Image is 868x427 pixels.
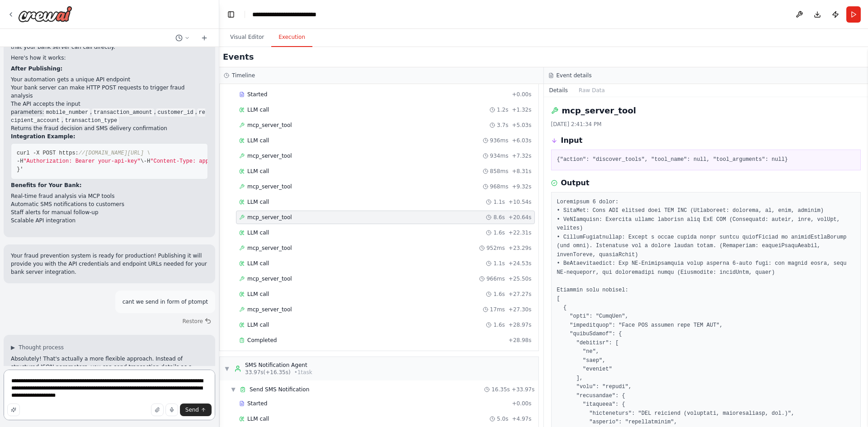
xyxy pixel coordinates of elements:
span: ▼ [231,386,236,393]
span: mcp_server_tool [247,275,292,282]
strong: Benefits for Your Bank: [11,182,82,188]
span: mcp_server_tool [247,214,292,221]
code: recipient_account [11,108,205,125]
li: Your automation gets a unique API endpoint [11,75,208,84]
span: 16.35s [491,386,510,393]
span: + 20.64s [509,214,532,221]
span: Thought process [19,344,64,351]
span: \ [141,158,144,164]
span: "Authorization: Bearer your-api-key" [23,158,140,164]
h3: Timeline [232,72,255,79]
li: Your bank server can make HTTP POST requests to trigger fraud analysis [11,84,208,100]
button: Visual Editor [223,28,271,47]
li: Returns the fraud decision and SMS delivery confirmation [11,124,208,132]
span: + 25.50s [509,275,532,282]
code: mobile_number [44,108,90,117]
span: LLM call [247,415,269,422]
button: Send [180,404,212,416]
button: Start a new chat [197,33,212,43]
span: Started [247,400,267,407]
span: + 24.53s [509,260,532,267]
div: SMS Notification Agent [245,361,312,369]
code: transaction_type [63,117,119,125]
span: 936ms [490,137,509,144]
span: LLM call [247,260,269,267]
p: cant we send in form of ptompt [123,298,208,306]
button: Hide left sidebar [225,8,237,21]
strong: Integration Example: [11,133,75,140]
strong: After Publishing: [11,66,62,72]
span: 1.6s [493,291,505,298]
span: 8.6s [493,214,505,221]
span: -H [17,158,23,164]
p: Your fraud prevention system is ready for production! Publishing it will provide you with the API... [11,252,208,276]
li: Automatic SMS notifications to customers [11,200,208,208]
span: Send [185,406,199,413]
h2: mcp_server_tool [562,104,636,117]
span: + 10.54s [509,198,532,206]
span: + 1.32s [512,106,531,113]
p: Here's how it works: [11,54,208,62]
span: + 5.03s [512,122,531,129]
img: Logo [18,6,72,22]
button: Restore [179,315,215,328]
span: "Content-Type: application/json" [150,158,254,164]
span: 5.0s [497,415,508,422]
button: Details [544,84,574,97]
span: + 22.31s [509,229,532,236]
span: + 6.03s [512,137,531,144]
li: Real-time fraud analysis via MCP tools [11,192,208,200]
button: Raw Data [573,84,610,97]
span: LLM call [247,137,269,144]
code: transaction_amount [92,108,154,117]
span: + 23.29s [509,244,532,252]
span: + 9.32s [512,183,531,190]
button: Click to speak your automation idea [165,404,178,416]
span: //[DOMAIN_NAME][URL] \ [79,150,150,156]
span: + 7.32s [512,152,531,160]
span: + 27.27s [509,291,532,298]
span: 17ms [490,306,505,313]
span: • 1 task [294,369,312,376]
span: mcp_server_tool [247,244,292,252]
span: -H [144,158,150,164]
span: 33.97s (+16.35s) [245,369,291,376]
span: LLM call [247,291,269,298]
span: 1.1s [493,198,505,206]
span: LLM call [247,229,269,236]
h3: Output [561,178,590,188]
div: [DATE] 2:41:34 PM [551,121,861,128]
button: Improve this prompt [7,404,20,416]
span: mcp_server_tool [247,152,292,160]
span: Send SMS Notification [250,386,309,393]
li: Scalable API integration [11,216,208,225]
span: mcp_server_tool [247,122,292,129]
pre: {"action": "discover_tools", "tool_name": null, "tool_arguments": null} [557,155,855,164]
h3: Event details [557,72,592,79]
nav: breadcrumb [252,10,340,19]
button: ▶Thought process [11,344,64,351]
span: ▼ [224,365,230,372]
span: 1.6s [493,229,505,236]
span: ▶ [11,344,15,351]
h3: Input [561,135,583,146]
span: 858ms [490,168,509,175]
span: Completed [247,337,277,344]
span: LLM call [247,106,269,113]
span: LLM call [247,198,269,206]
span: mcp_server_tool [247,183,292,190]
button: Execution [271,28,312,47]
span: curl -X POST https: [17,150,79,156]
button: Upload files [151,404,164,416]
span: 3.7s [497,122,508,129]
li: Staff alerts for manual follow-up [11,208,208,216]
span: + 28.98s [509,337,532,344]
code: customer_id [156,108,195,117]
span: + 27.30s [509,306,532,313]
span: 1.6s [493,321,505,328]
span: 952ms [486,244,505,252]
h2: Events [223,51,254,63]
span: 1.1s [493,260,505,267]
span: + 4.97s [512,415,531,422]
span: LLM call [247,168,269,175]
